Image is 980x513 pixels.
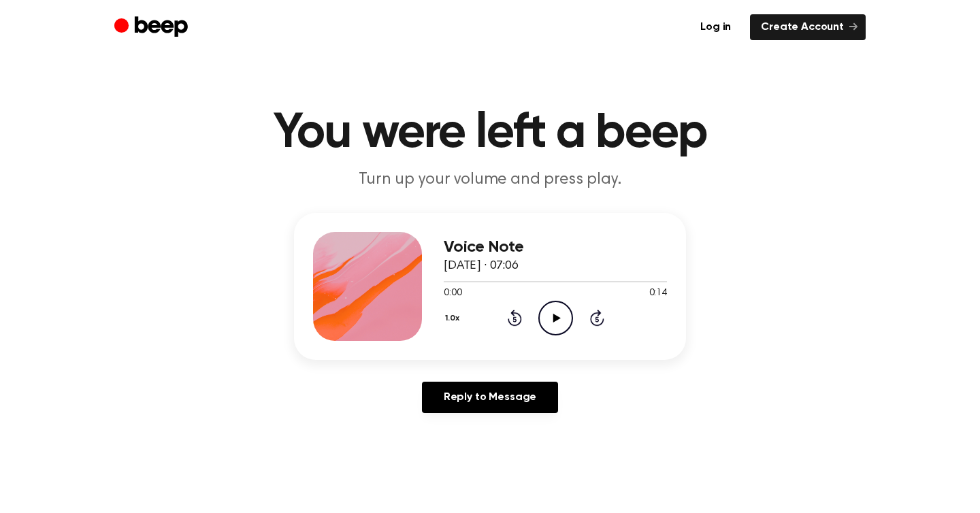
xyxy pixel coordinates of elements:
[444,307,465,330] button: 1.0x
[689,14,742,40] a: Log in
[750,14,866,40] a: Create Account
[649,286,667,301] span: 0:14
[422,382,558,413] a: Reply to Message
[444,260,519,272] span: [DATE] · 07:06
[444,238,667,256] h3: Voice Note
[114,14,191,41] a: Beep
[444,286,461,301] span: 0:00
[142,109,838,158] h1: You were left a beep
[229,169,751,191] p: Turn up your volume and press play.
